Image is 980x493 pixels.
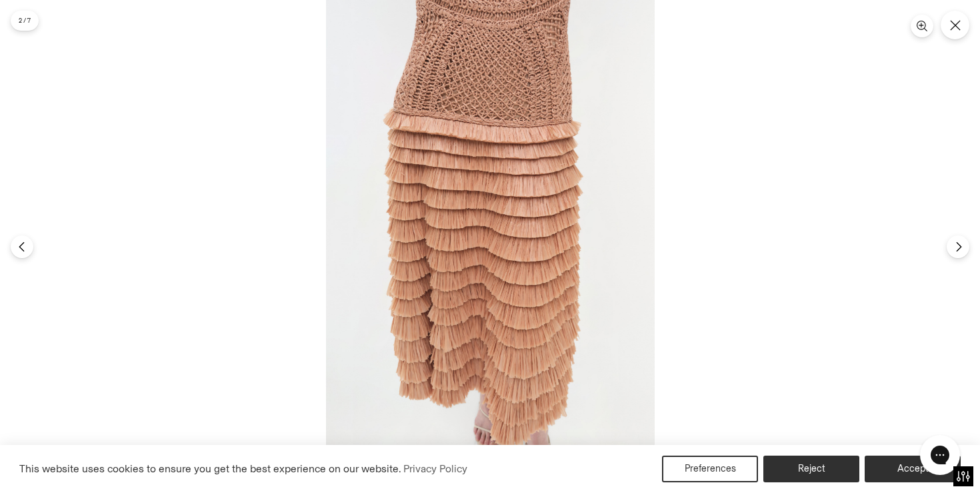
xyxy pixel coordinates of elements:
[911,15,933,37] button: Zoom
[947,235,969,258] button: Next
[913,430,967,480] iframe: Gorgias live chat messenger
[941,11,969,39] button: Close
[401,459,469,479] a: Privacy Policy (opens in a new tab)
[763,456,859,482] button: Reject
[865,456,961,482] button: Accept
[19,462,401,475] span: This website uses cookies to ensure you get the best experience on our website.
[662,456,758,482] button: Preferences
[11,235,33,258] button: Previous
